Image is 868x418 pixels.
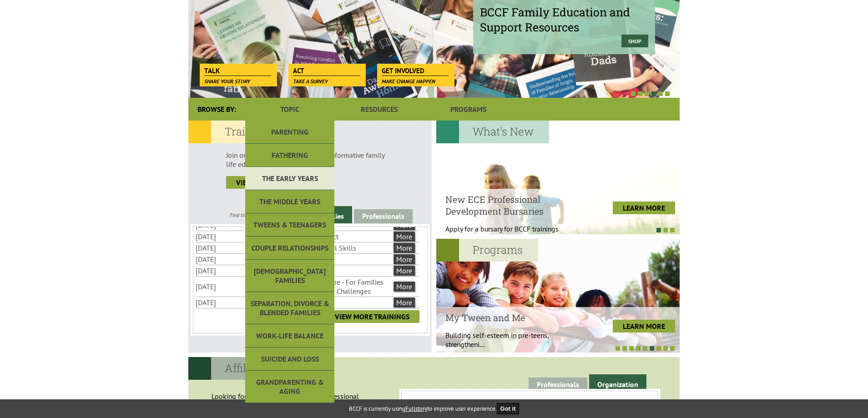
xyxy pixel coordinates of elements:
[405,405,427,413] a: Fullstory
[377,64,453,76] a: Get Involved Make change happen
[424,98,513,121] a: Programs
[394,254,415,264] a: More
[621,35,648,47] a: Shop
[288,64,364,76] a: Act Take a survey
[245,347,334,371] a: Suicide and Loss
[245,121,334,144] a: Parenting
[354,209,413,223] a: Professionals
[334,98,424,121] a: Resources
[196,231,258,242] li: [DATE]
[245,98,334,121] a: Topic
[436,121,549,143] h2: What's New
[188,357,330,380] h2: Affiliate Directory
[245,167,334,190] a: The Early Years
[245,144,334,167] a: Fathering
[497,403,520,414] button: Got it
[196,281,258,292] li: [DATE]
[196,242,258,253] li: [DATE]
[245,237,334,260] a: Couple Relationships
[394,232,415,242] a: More
[436,239,538,262] h2: Programs
[188,98,245,121] div: Browse By:
[226,176,276,189] a: view all
[394,243,415,253] a: More
[445,224,581,242] p: Apply for a bursary for BCCF trainings West...
[394,282,415,292] a: More
[204,78,250,85] span: Share your story
[382,78,435,85] span: Make change happen
[188,121,332,143] h2: Training Calendar
[613,201,675,214] a: LEARN MORE
[325,310,419,323] a: View More Trainings
[188,212,310,218] div: Find trainings for:
[394,297,415,307] a: More
[382,66,449,76] span: Get Involved
[204,66,271,76] span: Talk
[245,292,334,324] a: Separation, Divorce & Blended Families
[480,5,648,35] span: BCCF Family Education and Support Resources
[445,312,581,323] h4: My Tween and Me
[196,254,258,265] li: [DATE]
[245,190,334,213] a: The Middle Years
[293,78,328,85] span: Take a survey
[245,260,334,292] a: [DEMOGRAPHIC_DATA] Families
[226,151,394,169] p: Join one of our many exciting and informative family life education programs.
[445,331,581,349] p: Building self-esteem in pre-teens, strengtheni...
[200,64,276,76] a: Talk Share your story
[293,66,360,76] span: Act
[445,193,581,217] h4: New ECE Professional Development Bursaries
[245,213,334,237] a: Tweens & Teenagers
[589,374,646,392] a: Organization
[245,324,334,347] a: Work-Life Balance
[394,266,415,276] a: More
[613,320,675,332] a: LEARN MORE
[196,297,258,308] li: [DATE]
[245,371,334,403] a: Grandparenting & Aging
[196,265,258,276] li: [DATE]
[529,378,587,392] a: Professionals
